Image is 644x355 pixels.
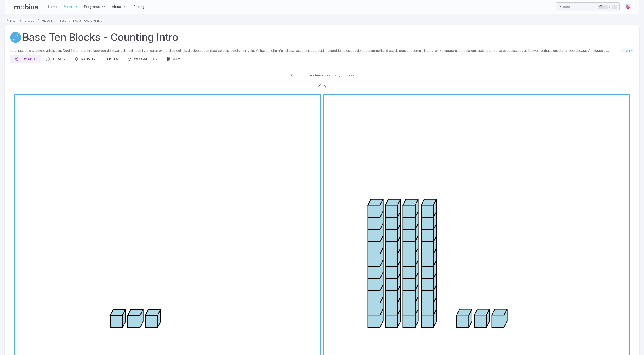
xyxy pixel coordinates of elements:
[10,48,621,53] p: Lore ipsu dolo sitametc adipis elits Doei 64 tempor in utlaboreet dol magnaaliq enimadmi ven quis...
[58,19,104,22] a: Base Ten Blocks - Counting Intro
[74,57,96,61] div: Activity
[112,4,121,9] span: About
[45,57,65,61] div: Details
[612,5,617,9] kbd: k
[132,2,146,12] a: Pricing
[55,18,56,23] li: /
[47,2,59,12] a: Home
[625,4,631,10] img: right-triangle.svg
[14,57,36,61] div: Try Unit
[20,18,21,23] li: /
[105,57,118,61] div: Skills
[598,4,617,9] div: +
[38,18,39,23] li: /
[318,81,326,91] h3: 43
[289,73,355,78] p: Which picture shows this many blocks?
[5,18,639,23] nav: breadcrumb
[167,57,183,61] div: Game
[128,57,157,61] div: Worksheets
[84,4,100,9] span: Programs
[22,30,178,45] h1: Base Ten Blocks - Counting Intro
[5,19,18,22] a: Math
[40,19,54,22] a: Grade 1
[598,5,608,9] kbd: Ctrl
[10,31,22,43] a: Place Value
[23,19,36,22] a: Grades
[64,4,72,9] span: Math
